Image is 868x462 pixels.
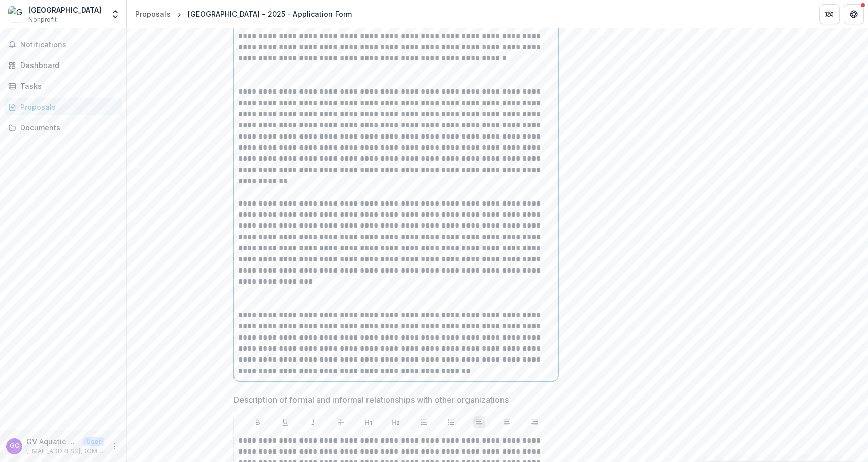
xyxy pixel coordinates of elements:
button: Bold [252,416,264,428]
div: [GEOGRAPHIC_DATA] - 2025 - Application Form [188,9,352,19]
button: Align Center [500,416,513,428]
div: Tasks [20,81,114,91]
span: Nonprofit [28,15,57,24]
button: More [108,440,120,452]
button: Align Left [473,416,485,428]
div: Documents [20,122,114,133]
a: Proposals [131,7,175,21]
div: Dashboard [20,60,114,71]
button: Partners [819,4,840,24]
button: Open entity switcher [108,4,122,24]
div: GV Aquatic Center [10,443,19,449]
button: Ordered List [445,416,457,428]
button: Italicize [307,416,319,428]
a: Tasks [4,78,122,94]
p: GV Aquatic Center [26,436,79,447]
button: Bullet List [418,416,430,428]
p: [EMAIL_ADDRESS][DOMAIN_NAME] [26,447,104,456]
p: Description of formal and informal relationships with other organizations [233,393,509,406]
span: Notifications [20,41,118,49]
div: Proposals [135,9,171,19]
a: Dashboard [4,57,122,74]
button: Align Right [528,416,541,428]
div: [GEOGRAPHIC_DATA] [28,5,102,15]
nav: breadcrumb [131,7,356,21]
button: Notifications [4,37,122,53]
p: User [83,437,104,446]
img: Greenbrier Valley Aquatic Center [8,6,24,22]
button: Get Help [844,4,864,24]
button: Heading 1 [362,416,375,428]
div: Proposals [20,102,114,112]
button: Heading 2 [390,416,402,428]
button: Strike [335,416,347,428]
a: Documents [4,119,122,136]
a: Proposals [4,98,122,115]
button: Underline [279,416,291,428]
